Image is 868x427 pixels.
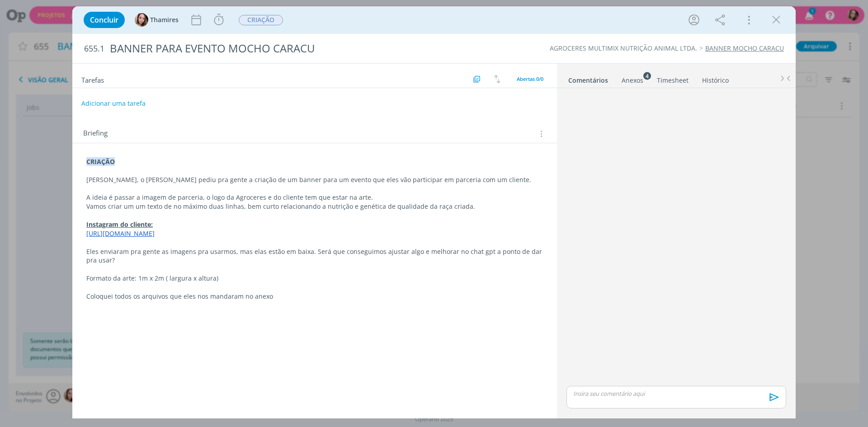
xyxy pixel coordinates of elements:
[550,44,697,52] a: AGROCERES MULTIMIX NUTRIÇÃO ANIMAL LTDA.
[83,128,108,140] span: Briefing
[81,95,146,112] button: Adicionar uma tarefa
[86,193,543,202] p: A ideia é passar a imagem de parceria, o logo da Agroceres e do cliente tem que estar na arte.
[135,13,148,27] img: T
[238,14,283,26] button: CRIAÇÃO
[81,74,104,84] span: Tarefas
[84,12,125,28] button: Concluir
[86,175,543,184] p: [PERSON_NAME], o [PERSON_NAME] pediu pra gente a criação de um banner para um evento que eles vão...
[150,17,179,23] span: Thamires
[568,72,609,85] a: Comentários
[72,6,796,418] div: dialog
[86,229,155,238] a: [URL][DOMAIN_NAME]
[86,292,543,301] p: Coloquei todos os arquivos que eles nos mandaram no anexo
[702,72,729,85] a: Histórico
[90,16,118,23] span: Concluir
[86,202,543,211] p: Vamos criar um um texto de no máximo duas linhas, bem curto relacionando a nutrição e genética de...
[622,76,643,85] div: Anexos
[135,13,179,27] button: TThamires
[239,15,283,25] span: CRIAÇÃO
[106,38,489,60] div: BANNER PARA EVENTO MOCHO CARACU
[86,220,153,229] u: Instagram do cliente:
[86,157,115,166] strong: CRIAÇÃO
[84,44,104,54] span: 655.1
[86,274,543,283] p: Formato da arte: 1m x 2m ( largura x altura)
[705,44,784,52] a: BANNER MOCHO CARACU
[517,75,543,82] span: Abertas 0/0
[643,72,651,80] sup: 4
[86,247,543,265] p: Eles enviaram pra gente as imagens pra usarmos, mas elas estão em baixa. Será que conseguimos aju...
[656,72,689,85] a: Timesheet
[494,75,500,83] img: arrow-down-up.svg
